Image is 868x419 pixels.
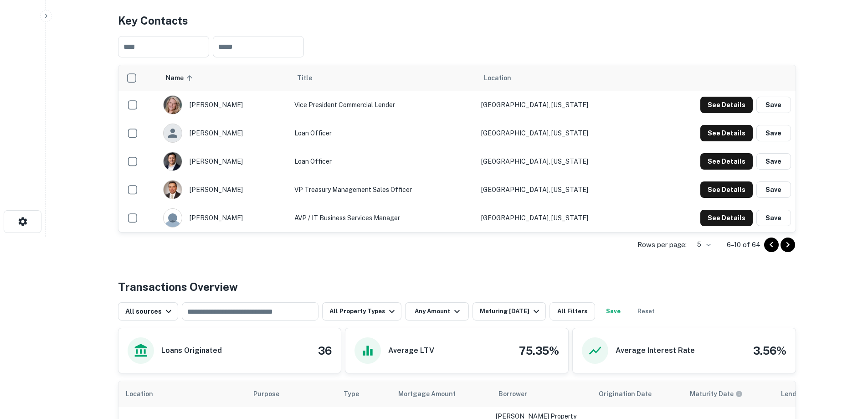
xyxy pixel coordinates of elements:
[163,124,285,143] div: [PERSON_NAME]
[290,65,477,91] th: Title
[118,12,796,29] h4: Key Contacts
[700,181,753,198] button: See Details
[690,389,743,399] div: Maturity dates displayed may be estimated. Please contact the lender for the most accurate maturi...
[781,238,795,252] button: Go to next page
[164,96,182,114] img: 1724715714178
[637,239,687,250] p: Rows per page:
[599,388,663,399] span: Origination Date
[398,388,467,399] span: Mortgage Amount
[163,208,285,228] div: [PERSON_NAME]
[118,279,238,295] h4: Transactions Overview
[727,239,760,250] p: 6–10 of 64
[388,345,434,356] h6: Average LTV
[480,306,542,317] div: Maturing [DATE]
[756,181,791,198] button: Save
[632,302,661,321] button: Reset
[477,119,648,147] td: [GEOGRAPHIC_DATA], [US_STATE]
[477,147,648,176] td: [GEOGRAPHIC_DATA], [US_STATE]
[756,125,791,141] button: Save
[318,342,332,359] h4: 36
[246,381,336,407] th: Purpose
[164,152,182,171] img: 1729014298194
[683,381,774,407] th: Maturity dates displayed may be estimated. Please contact the lender for the most accurate maturi...
[700,97,753,113] button: See Details
[163,152,285,171] div: [PERSON_NAME]
[477,91,648,119] td: [GEOGRAPHIC_DATA], [US_STATE]
[344,388,371,399] span: Type
[159,65,290,91] th: Name
[253,388,291,399] span: Purpose
[756,153,791,170] button: Save
[166,72,195,83] span: Name
[297,72,324,83] span: Title
[477,65,648,91] th: Location
[700,125,753,141] button: See Details
[591,381,683,407] th: Origination Date
[690,389,734,399] h6: Maturity Date
[550,302,595,321] button: All Filters
[753,342,786,359] h4: 3.56%
[690,389,755,399] span: Maturity dates displayed may be estimated. Please contact the lender for the most accurate maturi...
[118,381,246,407] th: Location
[774,381,856,407] th: Lender Type
[491,381,591,407] th: Borrower
[477,204,648,232] td: [GEOGRAPHIC_DATA], [US_STATE]
[163,180,285,199] div: [PERSON_NAME]
[163,95,285,114] div: [PERSON_NAME]
[164,181,182,199] img: 1517434579675
[164,209,182,227] img: 9c8pery4andzj6ohjkjp54ma2
[125,306,174,317] div: All sources
[690,238,712,251] div: 5
[599,302,628,321] button: Save your search to get updates of matches that match your search criteria.
[290,147,477,176] td: Loan Officer
[161,345,222,356] h6: Loans Originated
[756,210,791,226] button: Save
[616,345,695,356] h6: Average Interest Rate
[336,381,391,407] th: Type
[781,388,820,399] span: Lender Type
[290,204,477,232] td: AVP / IT Business Services Manager
[764,238,779,252] button: Go to previous page
[290,119,477,147] td: Loan Officer
[756,97,791,113] button: Save
[498,388,527,399] span: Borrower
[405,302,469,321] button: Any Amount
[118,65,796,232] div: scrollable content
[700,153,753,170] button: See Details
[700,210,753,226] button: See Details
[473,302,546,321] button: Maturing [DATE]
[290,176,477,204] td: VP Treasury Management Sales Officer
[477,176,648,204] td: [GEOGRAPHIC_DATA], [US_STATE]
[391,381,491,407] th: Mortgage Amount
[519,342,559,359] h4: 75.35%
[822,346,868,390] iframe: Chat Widget
[290,91,477,119] td: Vice President Commercial Lender
[484,72,511,83] span: Location
[118,302,178,321] button: All sources
[322,302,401,321] button: All Property Types
[126,388,165,399] span: Location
